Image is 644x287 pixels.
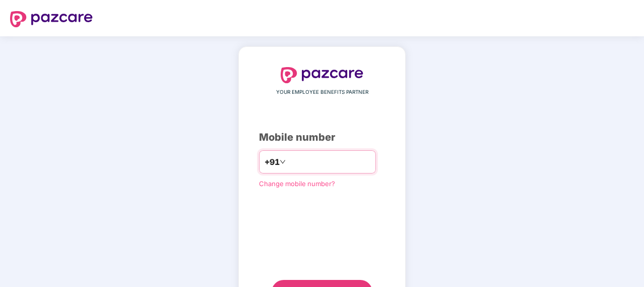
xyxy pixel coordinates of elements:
span: down [280,159,286,165]
img: logo [281,67,363,83]
a: Change mobile number? [259,180,335,188]
div: Mobile number [259,130,385,145]
img: logo [10,11,93,27]
span: YOUR EMPLOYEE BENEFITS PARTNER [276,88,368,96]
span: +91 [265,156,280,168]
